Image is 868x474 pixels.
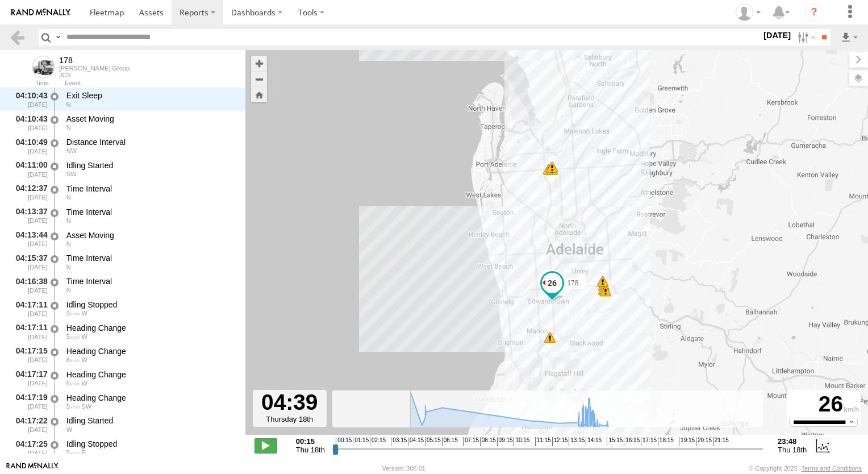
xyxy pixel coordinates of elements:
span: Heading: 1 [66,194,71,201]
div: 04:17:17 [DATE] [9,368,49,389]
div: [PERSON_NAME] Group [59,65,130,72]
span: 19:15 [679,437,695,446]
label: Search Query [53,29,62,45]
div: 178 - View Asset History [59,56,130,65]
span: Heading: 291 [81,333,87,340]
div: 04:12:37 [DATE] [9,182,49,203]
span: 13:15 [569,437,585,446]
span: Heading: 291 [81,310,87,317]
div: Heading Change [66,323,235,333]
div: Time Interval [66,253,235,263]
span: Heading: 244 [81,403,91,410]
a: Back to previous Page [9,29,26,45]
label: [DATE] [761,29,793,41]
button: Zoom in [251,56,267,71]
div: JCS [59,72,130,78]
label: Search Filter Options [793,29,817,45]
div: © Copyright 2025 - [749,465,862,472]
span: Heading: 1 [66,217,71,224]
span: 6 [66,356,80,363]
div: 04:17:25 [DATE] [9,438,49,459]
div: Kellie Roberts [732,4,765,21]
div: 04:11:00 [DATE] [9,159,49,180]
span: 03:15 [391,437,407,446]
label: Export results as... [840,29,859,45]
span: Heading: 212 [66,171,77,177]
span: 05:15 [425,437,441,446]
span: 6 [66,380,80,386]
span: 07:15 [463,437,479,446]
span: 10:15 [514,437,529,446]
span: 5 [66,310,80,317]
div: 04:10:43 [DATE] [9,89,49,110]
div: Distance Interval [66,137,235,147]
span: 00:15 [336,437,352,446]
div: Heading Change [66,369,235,380]
span: Heading: 303 [66,147,77,154]
span: Thu 18th Sep 2025 [296,446,325,454]
div: Heading Change [66,346,235,356]
div: 04:13:37 [DATE] [9,205,49,226]
span: 178 [567,279,578,287]
div: 04:10:43 [DATE] [9,112,49,133]
span: 5 [66,333,80,340]
div: Time Interval [66,276,235,286]
div: 04:17:22 [DATE] [9,414,49,435]
div: 04:17:19 [DATE] [9,391,49,412]
div: Heading Change [66,393,235,403]
div: Idling Stopped [66,439,235,449]
label: Play/Stop [254,438,277,453]
div: 04:15:37 [DATE] [9,252,49,273]
span: 21:15 [713,437,729,446]
strong: 23:48 [778,437,807,446]
span: Heading: 265 [81,380,87,386]
div: Time Interval [66,184,235,194]
div: 04:17:11 [DATE] [9,321,49,342]
button: Zoom out [251,71,267,87]
span: 20:15 [696,437,712,446]
div: Asset Moving [66,114,235,124]
div: Idling Started [66,160,235,171]
button: Zoom Home [251,87,267,102]
div: Asset Moving [66,230,235,240]
a: Visit our Website [6,463,59,474]
span: 06:15 [442,437,458,446]
div: 04:10:49 [DATE] [9,135,49,156]
div: Idling Stopped [66,300,235,310]
div: 04:17:15 [DATE] [9,344,49,365]
span: 5 [66,449,80,456]
div: Version: 308.01 [382,465,425,472]
span: Thu 18th Sep 2025 [778,446,807,454]
div: Event [65,81,245,86]
span: 18:15 [658,437,674,446]
div: Time Interval [66,207,235,217]
span: Heading: 1 [66,286,71,293]
span: Heading: 251 [66,426,72,433]
a: Terms and Conditions [802,465,862,472]
span: Heading: 2 [66,124,71,131]
span: Heading: 2 [66,101,71,108]
span: 15:15 [607,437,623,446]
img: rand-logo.svg [11,9,70,16]
div: 04:13:44 [DATE] [9,228,49,250]
div: 26 [788,392,859,417]
span: 02:15 [370,437,386,446]
div: Idling Started [66,415,235,426]
span: Heading: 1 [66,264,71,271]
span: 17:15 [641,437,657,446]
div: 04:16:38 [DATE] [9,275,49,296]
span: 14:15 [586,437,602,446]
div: 8 [544,332,556,343]
strong: 00:15 [296,437,325,446]
span: 16:15 [624,437,640,446]
span: 12:15 [552,437,568,446]
span: 01:15 [353,437,369,446]
span: 04:15 [408,437,424,446]
span: Heading: 75 [81,449,85,456]
div: Exit Sleep [66,90,235,101]
span: 08:15 [480,437,496,446]
div: Time [9,81,49,86]
span: 5 [66,403,80,410]
span: Heading: 280 [81,356,87,363]
div: 04:17:11 [DATE] [9,298,49,319]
